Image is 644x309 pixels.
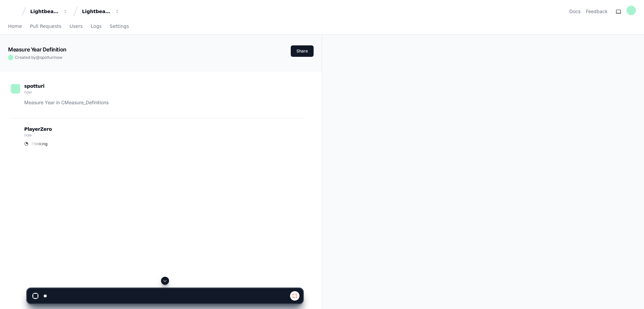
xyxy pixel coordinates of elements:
[30,8,59,15] div: Lightbeam Health
[8,19,22,34] a: Home
[82,8,111,15] div: Lightbeam Health Solutions
[110,24,129,28] span: Settings
[24,83,44,89] span: spotturi
[54,55,63,60] span: now
[586,8,608,15] button: Feedback
[24,99,303,107] p: Measure Year in CMeasure_Definitions
[30,24,61,28] span: Pull Requests
[28,5,71,17] button: Lightbeam Health
[91,19,102,34] a: Logs
[36,55,40,60] span: @
[15,55,63,60] span: Created by
[110,19,129,34] a: Settings
[70,19,83,34] a: Users
[30,19,61,34] a: Pull Requests
[31,141,47,147] span: Thinking
[70,24,83,28] span: Users
[79,5,122,17] button: Lightbeam Health Solutions
[91,24,102,28] span: Logs
[8,46,67,53] app-text-character-animate: Measure Year Definition
[24,127,52,131] span: PlayerZero
[291,45,314,57] button: Share
[40,55,54,60] span: spotturi
[8,24,22,28] span: Home
[24,89,32,94] span: now
[24,132,32,138] span: now
[569,8,580,15] a: Docs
